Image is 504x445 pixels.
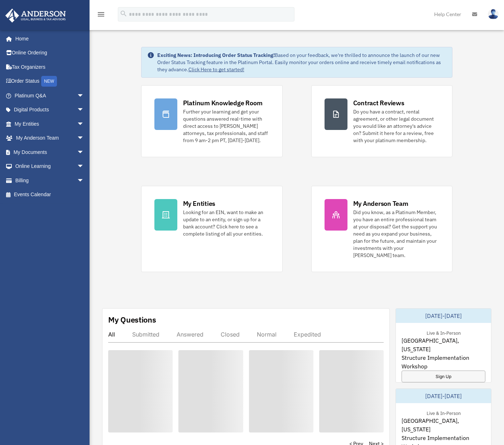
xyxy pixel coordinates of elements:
[396,309,491,323] div: [DATE]-[DATE]
[3,9,68,23] img: Anderson Advisors Platinum Portal
[402,336,485,353] span: [GEOGRAPHIC_DATA], [US_STATE]
[5,117,95,131] a: My Entitiesarrow_drop_down
[353,108,440,144] div: Do you have a contract, rental agreement, or other legal document you would like an attorney's ad...
[5,74,95,89] a: Order StatusNEW
[183,108,269,144] div: Further your learning and get your questions answered real-time with direct access to [PERSON_NAM...
[257,331,277,338] div: Normal
[41,76,57,87] div: NEW
[488,9,499,19] img: User Pic
[183,199,215,208] div: My Entities
[183,98,263,107] div: Platinum Knowledge Room
[5,46,95,60] a: Online Ordering
[5,131,95,145] a: My Anderson Teamarrow_drop_down
[5,188,95,202] a: Events Calendar
[77,131,91,146] span: arrow_drop_down
[5,32,91,46] a: Home
[77,159,91,174] span: arrow_drop_down
[120,10,128,18] i: search
[5,159,95,174] a: Online Learningarrow_drop_down
[5,88,95,103] a: Platinum Q&Aarrow_drop_down
[77,145,91,160] span: arrow_drop_down
[353,98,404,107] div: Contract Reviews
[311,186,453,272] a: My Anderson Team Did you know, as a Platinum Member, you have an entire professional team at your...
[311,85,453,157] a: Contract Reviews Do you have a contract, rental agreement, or other legal document you would like...
[396,389,491,403] div: [DATE]-[DATE]
[97,10,105,19] i: menu
[421,409,466,416] div: Live & In-Person
[157,52,447,73] div: Based on your feedback, we're thrilled to announce the launch of our new Order Status Tracking fe...
[5,60,95,74] a: Tax Organizers
[141,85,283,157] a: Platinum Knowledge Room Further your learning and get your questions answered real-time with dire...
[402,371,485,382] a: Sign Up
[221,331,240,338] div: Closed
[183,209,269,237] div: Looking for an EIN, want to make an update to an entity, or sign up for a bank account? Click her...
[77,173,91,188] span: arrow_drop_down
[77,88,91,103] span: arrow_drop_down
[132,331,159,338] div: Submitted
[5,145,95,159] a: My Documentsarrow_drop_down
[77,103,91,117] span: arrow_drop_down
[141,186,283,272] a: My Entities Looking for an EIN, want to make an update to an entity, or sign up for a bank accoun...
[5,173,95,188] a: Billingarrow_drop_down
[353,209,440,259] div: Did you know, as a Platinum Member, you have an entire professional team at your disposal? Get th...
[108,314,156,325] div: My Questions
[353,199,408,208] div: My Anderson Team
[421,329,466,336] div: Live & In-Person
[157,52,275,58] strong: Exciting News: Introducing Order Status Tracking!
[5,103,95,117] a: Digital Productsarrow_drop_down
[77,117,91,131] span: arrow_drop_down
[402,416,485,434] span: [GEOGRAPHIC_DATA], [US_STATE]
[188,66,244,73] a: Click Here to get started!
[108,331,115,338] div: All
[402,353,485,371] span: Structure Implementation Workshop
[177,331,203,338] div: Answered
[97,13,105,19] a: menu
[294,331,321,338] div: Expedited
